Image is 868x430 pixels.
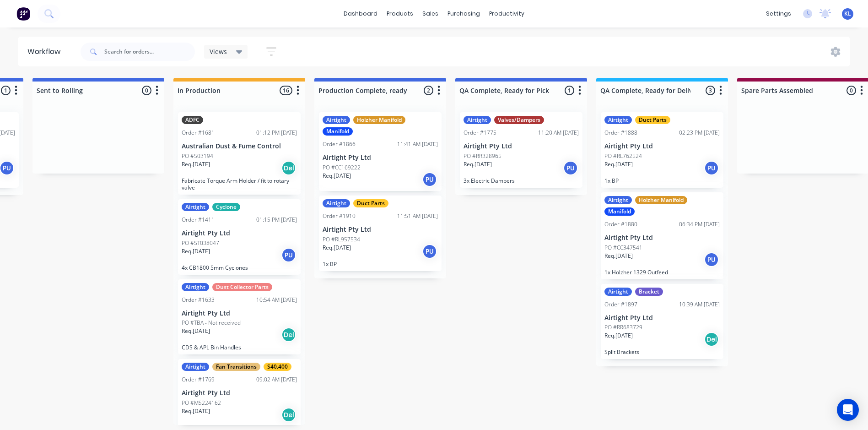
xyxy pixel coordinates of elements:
div: Airtight [182,283,209,291]
p: 1x Holzher 1329 Outfeed [604,269,720,276]
div: purchasing [443,7,485,21]
div: Del [704,332,719,347]
p: PO #RL762524 [604,152,642,160]
div: 11:51 AM [DATE] [397,212,438,220]
div: Order #1775 [464,129,496,137]
p: Req. [DATE] [604,252,633,260]
img: Factory [16,7,30,21]
p: PO #ST038047 [182,239,219,247]
p: Split Brackets [604,348,720,355]
div: ADFC [182,116,203,124]
p: Airtight Pty Ltd [182,389,297,397]
p: 4x CB1800 5mm Cyclones [182,264,297,271]
div: PU [422,172,437,187]
p: CDS & APL Bin Handles [182,344,297,351]
div: ADFCOrder #168101:12 PM [DATE]Australian Dust & Fume ControlPO #503194Req.[DATE]DelFabricate Torq... [178,112,301,195]
div: Order #1411 [182,216,215,224]
p: 1x BP [323,261,438,267]
div: Airtight [182,203,209,211]
div: AirtightValves/DampersOrder #177511:20 AM [DATE]Airtight Pty LtdPO #RR328965Req.[DATE]PU3x Electr... [460,112,582,188]
div: Del [281,408,296,422]
p: PO #RR328965 [464,152,501,160]
p: Fabricate Torque Arm Holder / fit to rotary valve [182,177,297,191]
p: 1x BP [604,177,720,184]
div: Bracket [635,288,663,296]
div: Valves/Dampers [494,116,544,124]
div: AirtightDust Collector PartsOrder #163310:54 AM [DATE]Airtight Pty LtdPO #TBA - Not receivedReq.[... [178,279,301,355]
p: Req. [DATE] [323,244,351,252]
div: PU [281,248,296,262]
div: sales [418,7,443,21]
p: Airtight Pty Ltd [464,142,579,150]
div: 11:41 AM [DATE] [397,140,438,148]
span: Views [210,47,227,56]
div: products [382,7,418,21]
div: AirtightDuct PartsOrder #188802:23 PM [DATE]Airtight Pty LtdPO #RL762524Req.[DATE]PU1x BP [601,112,723,188]
p: Req. [DATE] [464,160,492,169]
p: Req. [DATE] [182,327,210,335]
div: PU [422,244,437,259]
div: AirtightBracketOrder #189710:39 AM [DATE]Airtight Pty LtdPO #RR683729Req.[DATE]DelSplit Brackets [601,284,723,359]
input: Search for orders... [104,43,195,61]
p: Req. [DATE] [182,247,210,256]
div: AirtightCycloneOrder #141101:15 PM [DATE]Airtight Pty LtdPO #ST038047Req.[DATE]PU4x CB1800 5mm Cy... [178,199,301,275]
div: Airtight [182,363,209,371]
div: PU [704,161,719,175]
div: Order #1897 [604,300,637,309]
p: Australian Dust & Fume Control [182,142,297,150]
p: Req. [DATE] [323,172,351,180]
p: PO #RL957534 [323,235,360,244]
div: Del [281,161,296,175]
div: Holzher Manifold [353,116,405,124]
div: Duct Parts [353,199,388,207]
p: Req. [DATE] [182,160,210,169]
div: settings [761,7,796,21]
a: dashboard [339,7,382,21]
div: 01:15 PM [DATE] [256,216,297,224]
div: Order #1866 [323,140,356,148]
div: Fan Transitions [212,363,260,371]
div: Airtight [464,116,491,124]
div: Order #1880 [604,220,637,229]
p: PO #TBA - Not received [182,319,241,327]
div: Airtight [604,116,632,124]
p: Airtight Pty Ltd [604,142,720,150]
div: Duct Parts [635,116,670,124]
div: Manifold [323,127,353,136]
div: S40.400 [264,363,291,371]
p: PO #MS224162 [182,399,221,407]
div: Order #1681 [182,129,215,137]
div: 11:20 AM [DATE] [538,129,579,137]
p: Airtight Pty Ltd [182,229,297,237]
p: Airtight Pty Ltd [182,310,297,317]
p: Req. [DATE] [604,160,633,169]
div: Cyclone [212,203,240,211]
p: PO #CC169222 [323,163,361,172]
div: 10:39 AM [DATE] [679,300,720,309]
div: Manifold [604,207,635,216]
div: PU [704,252,719,267]
p: PO #503194 [182,152,213,160]
div: Open Intercom Messenger [837,399,859,421]
div: 09:02 AM [DATE] [256,376,297,384]
div: Order #1633 [182,296,215,304]
p: Airtight Pty Ltd [604,234,720,242]
div: 06:34 PM [DATE] [679,220,720,229]
div: PU [563,161,578,175]
div: Holzher Manifold [635,196,687,204]
p: 3x Electric Dampers [464,177,579,184]
div: Order #1910 [323,212,356,220]
div: Airtight [323,199,350,207]
div: Del [281,327,296,342]
p: Req. [DATE] [604,332,633,340]
div: AirtightHolzher ManifoldManifoldOrder #186611:41 AM [DATE]Airtight Pty LtdPO #CC169222Req.[DATE]PU [319,112,442,191]
p: Req. [DATE] [182,407,210,415]
div: AirtightDuct PartsOrder #191011:51 AM [DATE]Airtight Pty LtdPO #RL957534Req.[DATE]PU1x BP [319,196,442,271]
div: Airtight [323,116,350,124]
span: KL [844,10,851,18]
div: 10:54 AM [DATE] [256,296,297,304]
div: AirtightHolzher ManifoldManifoldOrder #188006:34 PM [DATE]Airtight Pty LtdPO #CC347541Req.[DATE]P... [601,192,723,279]
p: Airtight Pty Ltd [323,226,438,234]
div: Dust Collector Parts [212,283,272,291]
div: 02:23 PM [DATE] [679,129,720,137]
